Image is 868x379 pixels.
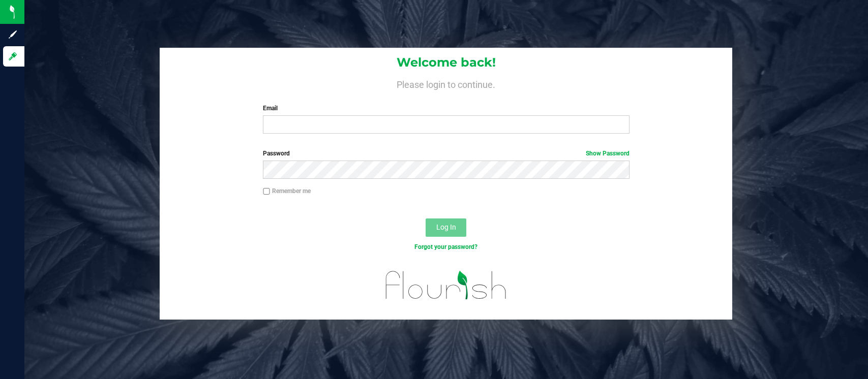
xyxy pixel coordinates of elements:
label: Email [263,104,630,113]
a: Forgot your password? [414,243,477,250]
button: Log In [426,218,466,237]
span: Log In [436,223,456,231]
a: Show Password [586,150,630,157]
input: Remember me [263,188,270,195]
h4: Please login to continue. [160,77,732,89]
inline-svg: Log in [8,51,18,61]
label: Remember me [263,186,311,196]
h1: Welcome back! [160,56,732,69]
span: Password [263,150,290,157]
inline-svg: Sign up [8,29,18,40]
img: flourish_logo.svg [375,262,518,308]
